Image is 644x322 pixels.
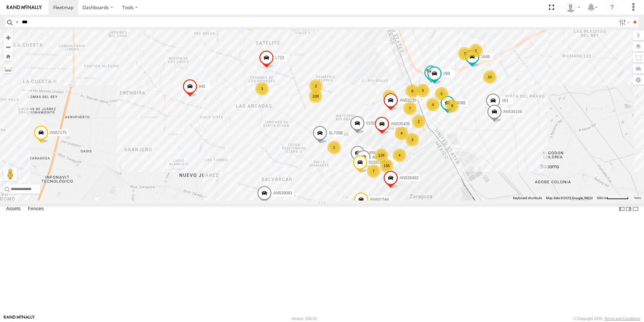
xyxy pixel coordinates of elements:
[369,160,402,165] span: 015910002826751
[370,197,389,202] span: AN601544
[367,164,380,178] div: 7
[327,141,341,154] div: 2
[445,99,459,112] div: 9
[633,75,644,85] label: Map Settings
[309,89,322,103] div: 109
[380,159,393,172] div: 156
[25,204,47,214] label: Fences
[3,64,13,74] label: Measure
[291,317,317,321] div: Version: 305.01
[383,90,396,103] div: 18
[375,149,388,162] div: 128
[597,196,607,200] span: 500 m
[275,56,284,60] span: L722
[469,44,483,57] div: 2
[502,98,509,103] span: 181
[273,191,292,196] span: AN539091
[435,87,448,101] div: 5
[7,5,42,10] img: rand-logo.svg
[458,47,472,60] div: 7
[616,17,631,27] label: Search Filter Options
[563,2,583,12] div: Omar Miranda
[393,149,406,162] div: 4
[481,55,490,59] span: 1646
[199,84,205,89] span: 845
[412,115,425,128] div: 2
[399,98,416,103] span: AN53235
[607,2,617,13] i: ?
[3,167,17,181] button: Drag Pegman onto the map to open Street View
[618,204,625,214] label: Dock Summary Table to the Left
[3,204,24,214] label: Assets
[366,151,376,155] span: 5458
[50,130,67,135] span: AN57175
[255,82,269,96] div: 3
[595,196,631,200] button: Map Scale: 500 m per 61 pixels
[416,84,429,97] div: 3
[391,122,410,126] span: AN535409
[456,101,465,106] span: 4088
[632,204,639,214] label: Hide Summary Table
[14,17,20,27] label: Search Query
[329,131,343,136] span: SL7098
[4,315,35,322] a: Visit our Website
[372,155,381,160] span: 4080
[605,317,640,321] a: Terms and Conditions
[573,317,640,321] div: © Copyright 2025 -
[406,84,419,98] div: 9
[309,79,323,93] div: 2
[503,110,522,114] span: AN534156
[483,70,496,84] div: 10
[513,196,542,200] button: Keyboard shortcuts
[443,72,450,76] span: 288
[546,196,593,200] span: Map data ©2025 Google, INEGI
[403,102,417,115] div: 7
[406,133,419,146] div: 3
[399,176,419,180] span: AN536462
[3,42,13,52] button: Zoom out
[625,204,632,214] label: Dock Summary Table to the Right
[366,121,400,126] span: 015910002745340
[3,52,13,61] button: Zoom Home
[426,98,440,111] div: 4
[634,197,641,199] a: Terms
[3,33,13,42] button: Zoom in
[395,127,408,140] div: 4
